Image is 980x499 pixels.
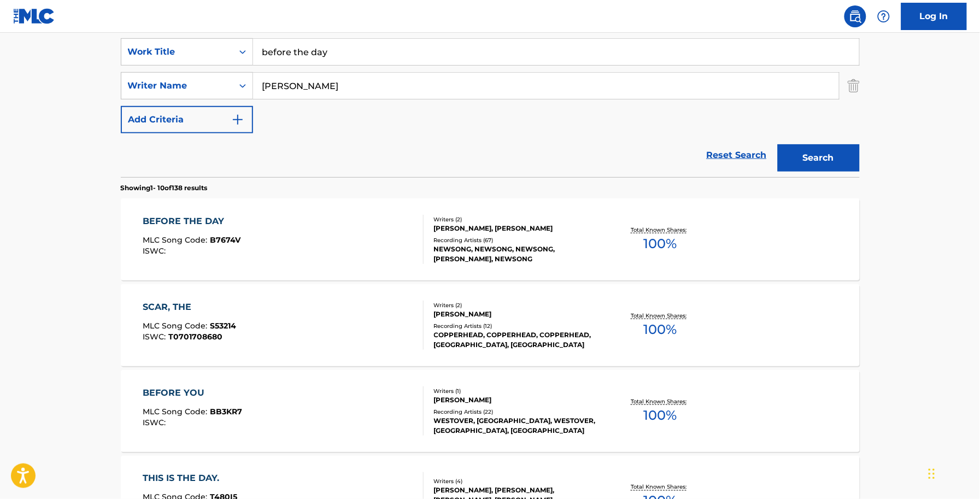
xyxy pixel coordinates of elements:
div: [PERSON_NAME] [434,309,599,319]
div: Recording Artists ( 22 ) [434,408,599,416]
span: ISWC : [143,418,168,427]
form: Search Form [121,38,860,177]
div: Recording Artists ( 12 ) [434,322,599,330]
div: Writers ( 1 ) [434,387,599,395]
span: T0701708680 [168,332,222,342]
a: BEFORE THE DAYMLC Song Code:B7674VISWC:Writers (2)[PERSON_NAME], [PERSON_NAME]Recording Artists (... [121,198,860,280]
a: Log In [901,3,967,30]
img: help [877,10,890,23]
p: Total Known Shares: [631,226,690,234]
div: Drag [929,457,935,490]
img: MLC Logo [13,8,55,24]
p: Showing 1 - 10 of 138 results [121,183,208,193]
a: Public Search [844,5,866,27]
button: Add Criteria [121,106,253,133]
span: ISWC : [143,332,168,342]
span: MLC Song Code : [143,321,210,331]
span: MLC Song Code : [143,407,210,416]
iframe: Chat Widget [925,447,980,499]
span: BB3KR7 [210,407,242,416]
span: 100 % [644,406,677,425]
div: COPPERHEAD, COPPERHEAD, COPPERHEAD, [GEOGRAPHIC_DATA], [GEOGRAPHIC_DATA] [434,330,599,350]
div: [PERSON_NAME], [PERSON_NAME] [434,224,599,233]
span: B7674V [210,235,240,245]
div: Writer Name [128,79,226,92]
a: SCAR, THEMLC Song Code:S53214ISWC:T0701708680Writers (2)[PERSON_NAME]Recording Artists (12)COPPER... [121,284,860,366]
div: Writers ( 2 ) [434,215,599,224]
img: 9d2ae6d4665cec9f34b9.svg [231,113,244,126]
div: THIS IS THE DAY. [143,472,237,485]
img: search [849,10,862,23]
div: Writers ( 2 ) [434,301,599,309]
a: Reset Search [701,143,772,167]
div: Work Title [128,45,226,58]
img: Delete Criterion [848,72,860,99]
span: S53214 [210,321,236,331]
div: BEFORE YOU [143,386,242,400]
div: [PERSON_NAME] [434,395,599,405]
div: Recording Artists ( 67 ) [434,236,599,244]
a: BEFORE YOUMLC Song Code:BB3KR7ISWC:Writers (1)[PERSON_NAME]Recording Artists (22)WESTOVER, [GEOGR... [121,370,860,452]
div: Writers ( 4 ) [434,478,599,486]
p: Total Known Shares: [631,397,690,406]
span: MLC Song Code : [143,235,210,245]
div: SCAR, THE [143,301,236,314]
div: Help [873,5,895,27]
div: WESTOVER, [GEOGRAPHIC_DATA], WESTOVER, [GEOGRAPHIC_DATA], [GEOGRAPHIC_DATA] [434,416,599,436]
p: Total Known Shares: [631,312,690,320]
p: Total Known Shares: [631,483,690,491]
button: Search [778,144,860,172]
span: ISWC : [143,246,168,256]
span: 100 % [644,234,677,254]
div: NEWSONG, NEWSONG, NEWSONG, [PERSON_NAME], NEWSONG [434,244,599,264]
div: BEFORE THE DAY [143,215,240,228]
span: 100 % [644,320,677,339]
